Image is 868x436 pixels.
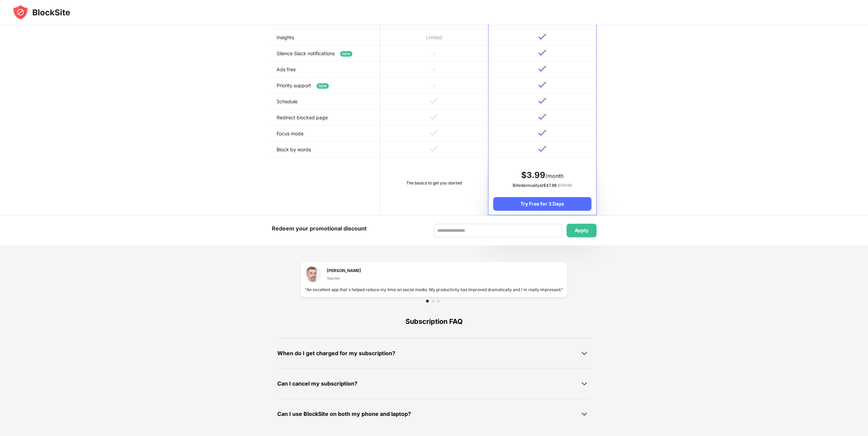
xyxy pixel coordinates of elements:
[538,114,546,120] img: v-blue.svg
[277,379,357,389] div: Can I cancel my subscription?
[272,77,380,93] td: Priority support
[272,109,380,125] td: Redirect blocked page
[12,4,70,20] img: blocksite-icon-black.svg
[340,51,352,57] span: NEW
[538,33,546,40] img: v-blue.svg
[327,267,361,274] div: [PERSON_NAME]
[380,29,488,45] td: Limited
[558,183,572,188] span: $ 131.88
[538,146,546,152] img: v-blue.svg
[538,97,546,104] img: v-blue.svg
[272,141,380,157] td: Block by words
[272,93,380,109] td: Schedule
[272,61,380,77] td: Ads free
[305,286,563,293] div: "An excellent app that`s helped reduce my time on social media. My productivity has improved dram...
[277,305,591,338] div: Subscription FAQ
[272,224,367,234] div: Redeem your promotional discount
[538,65,546,72] img: v-blue.svg
[272,29,380,45] td: Insights
[380,45,488,61] td: -
[538,130,546,136] img: v-blue.svg
[272,125,380,141] td: Focus mode
[521,170,545,180] span: $ 3.99
[380,61,488,77] td: -
[277,409,411,419] div: Can I use BlockSite on both my phone and laptop?
[305,266,321,282] img: testimonial-1.jpg
[380,77,488,93] td: -
[385,180,483,186] div: The basics to get you started
[430,97,438,104] img: v-grey.svg
[493,170,591,181] div: /month
[538,81,546,88] img: v-blue.svg
[327,275,361,281] div: Teacher
[277,348,395,358] div: When do I get charged for my subscription?
[575,228,588,233] div: Apply
[430,114,438,120] img: v-grey.svg
[317,83,329,89] span: NEW
[272,45,380,61] td: Silence Slack notifications
[493,182,591,189] div: Billed annually at $ 47.88
[430,130,438,136] img: v-grey.svg
[493,197,591,211] div: Try Free for 3 Days
[430,146,438,152] img: v-grey.svg
[538,49,546,56] img: v-blue.svg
